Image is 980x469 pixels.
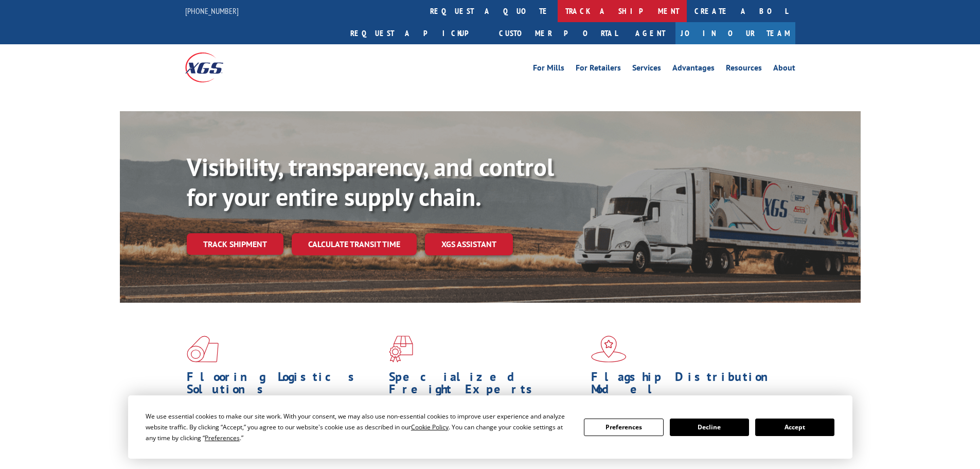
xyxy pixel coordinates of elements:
[591,371,786,401] h1: Flagship Distribution Model
[675,22,795,44] a: Join Our Team
[726,64,762,75] a: Resources
[187,151,554,213] b: Visibility, transparency, and control for your entire supply chain.
[632,64,661,75] a: Services
[625,22,675,44] a: Agent
[755,419,834,436] button: Accept
[292,233,417,255] a: Calculate transit time
[591,336,627,362] img: xgs-icon-flagship-distribution-model-red
[576,64,621,75] a: For Retailers
[425,233,513,255] a: XGS ASSISTANT
[128,395,852,459] div: Cookie Consent Prompt
[187,336,219,362] img: xgs-icon-total-supply-chain-intelligence-red
[389,371,583,401] h1: Specialized Freight Experts
[343,22,491,44] a: Request a pickup
[146,411,572,443] div: We use essential cookies to make our site work. With your consent, we may also use non-essential ...
[411,423,449,431] span: Cookie Policy
[584,419,663,436] button: Preferences
[773,64,795,75] a: About
[185,6,239,16] a: [PHONE_NUMBER]
[672,64,715,75] a: Advantages
[187,233,283,255] a: Track shipment
[187,371,381,401] h1: Flooring Logistics Solutions
[491,22,625,44] a: Customer Portal
[533,64,564,75] a: For Mills
[670,419,749,436] button: Decline
[205,433,240,442] span: Preferences
[389,336,413,362] img: xgs-icon-focused-on-flooring-red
